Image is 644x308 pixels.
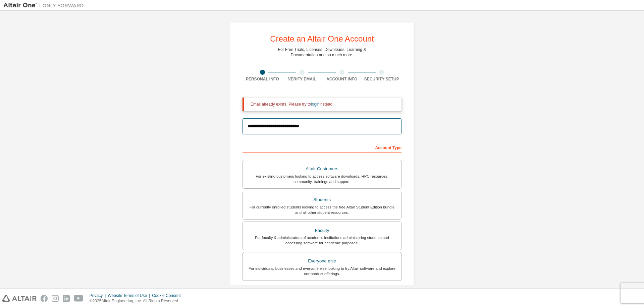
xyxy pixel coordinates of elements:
[322,76,362,82] div: Account Info
[90,298,185,304] p: © 2025 Altair Engineering, Inc. All Rights Reserved.
[247,195,397,204] div: Students
[74,295,84,302] img: youtube.svg
[90,293,108,298] div: Privacy
[247,235,397,246] div: For faculty & administrators of academic institutions administering students and accessing softwa...
[247,164,397,174] div: Altair Customers
[247,174,397,184] div: For existing customers looking to access software downloads, HPC resources, community, trainings ...
[247,226,397,235] div: Faculty
[247,266,397,276] div: For individuals, businesses and everyone else looking to try Altair software and explore our prod...
[63,295,70,302] img: linkedin.svg
[52,295,59,302] img: instagram.svg
[3,2,87,9] img: Altair One
[311,102,319,107] a: login
[243,76,282,82] div: Personal Info
[278,47,366,58] div: For Free Trials, Licenses, Downloads, Learning & Documentation and so much more.
[243,142,401,152] div: Account Type
[108,293,152,298] div: Website Terms of Use
[247,204,397,215] div: For currently enrolled students looking to access the free Altair Student Edition bundle and all ...
[270,35,374,43] div: Create an Altair One Account
[251,102,396,107] div: Email already exists. Please try to instead.
[247,256,397,266] div: Everyone else
[152,293,184,298] div: Cookie Consent
[41,295,48,302] img: facebook.svg
[362,76,402,82] div: Security Setup
[282,76,322,82] div: Verify Email
[2,295,37,302] img: altair_logo.svg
